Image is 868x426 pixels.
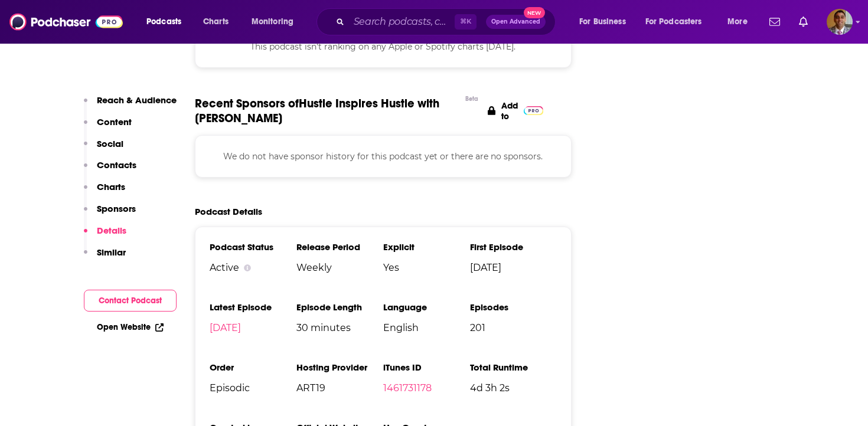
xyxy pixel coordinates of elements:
[470,362,557,373] h3: Total Runtime
[84,138,123,160] button: Social
[210,241,296,253] h3: Podcast Status
[465,95,478,103] div: Beta
[719,12,762,31] button: open menu
[97,203,136,214] p: Sponsors
[195,206,262,217] h2: Podcast Details
[210,382,296,394] span: Episodic
[9,11,123,33] img: Podchaser - Follow, Share and Rate Podcasts
[383,302,470,313] h3: Language
[84,247,126,268] button: Similar
[383,322,470,333] span: English
[349,12,455,31] input: Search podcasts, credits, & more...
[827,9,853,35] img: User Profile
[203,14,229,30] span: Charts
[97,247,126,258] p: Similar
[727,14,748,30] span: More
[383,241,470,253] h3: Explicit
[296,241,383,253] h3: Release Period
[638,12,719,31] button: open menu
[296,262,383,273] span: Weekly
[794,12,812,32] a: Show notifications dropdown
[195,25,572,68] div: This podcast isn't ranking on any Apple or Spotify charts [DATE].
[383,262,470,273] span: Yes
[97,225,126,236] p: Details
[210,322,241,333] a: [DATE]
[210,362,296,373] h3: Order
[84,225,126,247] button: Details
[296,382,383,394] span: ART19
[84,94,177,116] button: Reach & Audience
[97,94,177,106] p: Reach & Audience
[210,262,296,273] div: Active
[97,181,125,192] p: Charts
[486,15,546,29] button: Open AdvancedNew
[97,159,136,171] p: Contacts
[470,241,557,253] h3: First Episode
[470,322,557,333] span: 201
[470,262,557,273] span: [DATE]
[571,12,641,31] button: open menu
[84,116,132,138] button: Content
[252,14,293,30] span: Monitoring
[195,12,236,31] a: Charts
[765,12,785,32] a: Show notifications dropdown
[97,116,132,127] p: Content
[328,8,567,35] div: Search podcasts, credits, & more...
[827,9,853,35] span: Logged in as simaulakh21
[296,302,383,313] h3: Episode Length
[195,96,459,126] span: Recent Sponsors of Hustle Inspires Hustle with [PERSON_NAME]
[524,106,543,115] img: Pro Logo
[491,19,540,25] span: Open Advanced
[146,14,181,30] span: Podcasts
[84,290,177,312] button: Contact Podcast
[383,362,470,373] h3: iTunes ID
[501,100,518,122] p: Add to
[470,302,557,313] h3: Episodes
[524,7,545,18] span: New
[97,322,164,332] a: Open Website
[383,382,432,394] a: 1461731178
[488,96,543,126] a: Add to
[296,322,383,333] span: 30 minutes
[296,362,383,373] h3: Hosting Provider
[138,12,197,31] button: open menu
[645,14,702,30] span: For Podcasters
[84,159,136,181] button: Contacts
[243,12,309,31] button: open menu
[97,138,123,149] p: Social
[210,150,557,163] p: We do not have sponsor history for this podcast yet or there are no sponsors.
[455,14,477,30] span: ⌘ K
[827,9,853,35] button: Show profile menu
[579,14,626,30] span: For Business
[84,203,136,225] button: Sponsors
[470,382,557,394] span: 4d 3h 2s
[210,302,296,313] h3: Latest Episode
[84,181,125,203] button: Charts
